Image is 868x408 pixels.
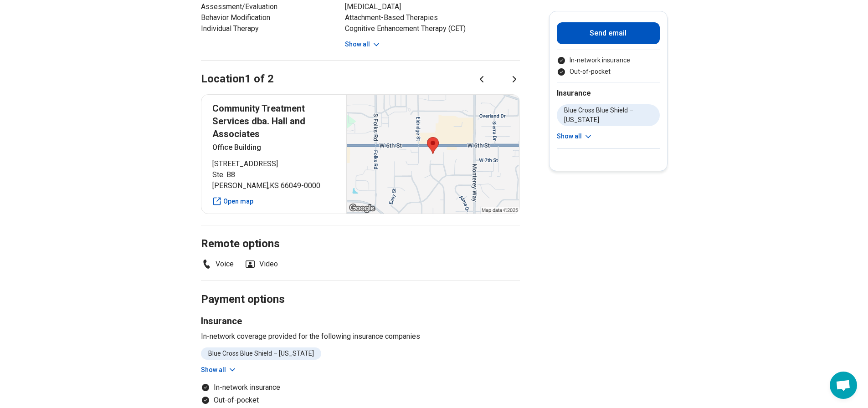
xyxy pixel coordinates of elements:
[212,142,336,153] p: Office Building
[201,331,520,342] p: In-network coverage provided for the following insurance companies
[345,1,520,12] li: [MEDICAL_DATA]
[557,88,660,99] h2: Insurance
[212,169,336,180] span: Ste. B8
[201,1,329,12] li: Assessment/Evaluation
[201,347,321,360] li: Blue Cross Blue Shield – [US_STATE]
[557,56,660,76] ul: Payment options
[212,180,336,191] span: [PERSON_NAME] , KS 66049-0000
[557,132,593,141] button: Show all
[201,382,520,406] ul: Payment options
[557,104,660,126] li: Blue Cross Blue Shield – [US_STATE]
[557,67,660,76] li: Out-of-pocket
[212,102,336,140] p: Community Treatment Services dba. Hall and Associates
[201,259,234,270] li: Voice
[245,259,278,270] li: Video
[201,270,520,307] h2: Payment options
[201,395,520,406] li: Out-of-pocket
[201,23,329,34] li: Individual Therapy
[830,372,857,399] div: Open chat
[212,158,336,169] span: [STREET_ADDRESS]
[201,365,237,375] button: Show all
[557,56,660,65] li: In-network insurance
[557,22,660,44] button: Send email
[212,197,336,206] a: Open map
[201,382,520,393] li: In-network insurance
[201,12,329,23] li: Behavior Modification
[201,315,520,327] h3: Insurance
[345,40,381,49] button: Show all
[201,214,520,252] h2: Remote options
[345,12,520,23] li: Attachment-Based Therapies
[201,71,274,87] h2: Location 1 of 2
[345,23,520,34] li: Cognitive Enhancement Therapy (CET)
